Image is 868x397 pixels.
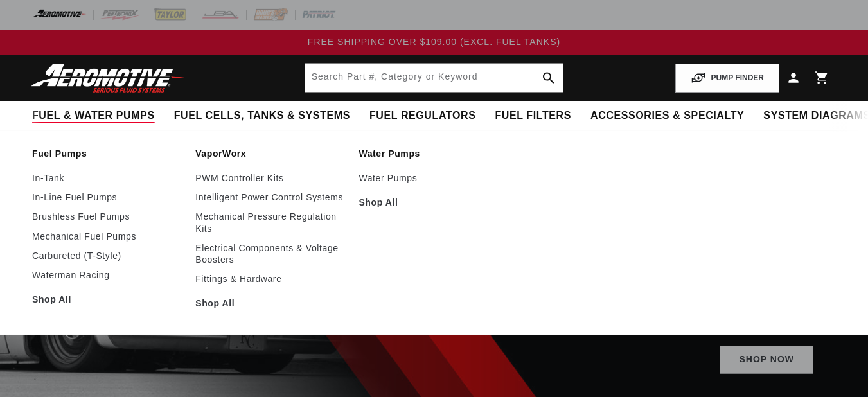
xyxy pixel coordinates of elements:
summary: Fuel Cells, Tanks & Systems [164,101,360,131]
a: VaporWorx [195,148,346,159]
summary: Fuel & Water Pumps [22,101,164,131]
a: PWM Controller Kits [195,172,346,184]
a: Shop All [359,197,509,208]
span: Fuel Cells, Tanks & Systems [174,109,350,123]
span: Accessories & Specialty [590,109,744,123]
a: Mechanical Fuel Pumps [32,231,182,242]
span: Fuel Regulators [369,109,475,123]
button: PUMP FINDER [675,64,779,93]
a: Fittings & Hardware [195,273,346,285]
span: Fuel Filters [495,109,571,123]
summary: Fuel Filters [485,101,581,131]
a: In-Line Fuel Pumps [32,191,182,203]
a: Shop All [195,297,346,309]
a: Fuel Pumps [32,148,182,159]
span: FREE SHIPPING OVER $109.00 (EXCL. FUEL TANKS) [308,37,560,47]
a: Waterman Racing [32,269,182,281]
a: Carbureted (T-Style) [32,250,182,261]
a: Water Pumps [359,172,509,184]
a: Intelligent Power Control Systems [195,191,346,203]
a: Shop All [32,294,182,305]
a: In-Tank [32,172,182,184]
summary: Accessories & Specialty [581,101,754,131]
span: Fuel & Water Pumps [32,109,155,123]
a: Shop Now [720,346,813,375]
a: Water Pumps [359,148,509,159]
summary: Fuel Regulators [360,101,485,131]
a: Mechanical Pressure Regulation Kits [195,211,346,234]
a: Brushless Fuel Pumps [32,211,182,222]
button: search button [535,64,563,92]
img: Aeromotive [28,63,188,93]
input: Search by Part Number, Category or Keyword [305,64,563,92]
a: Electrical Components & Voltage Boosters [195,242,346,265]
